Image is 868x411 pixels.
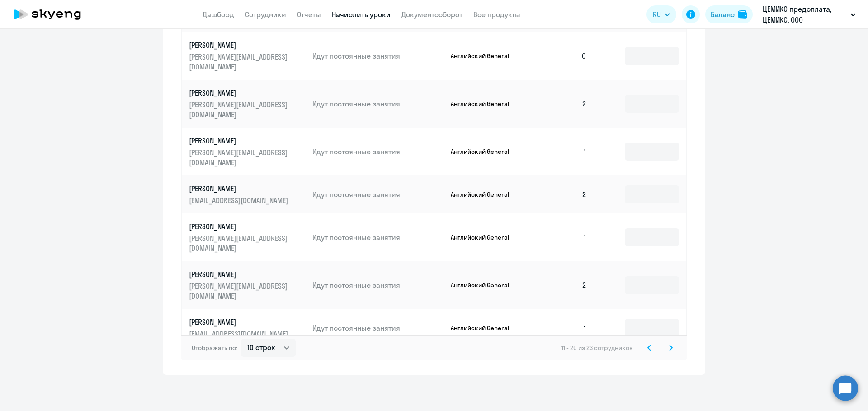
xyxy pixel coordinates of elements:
[646,5,676,23] button: RU
[189,317,290,327] p: [PERSON_NAME]
[189,281,290,301] p: [PERSON_NAME][EMAIL_ADDRESS][DOMAIN_NAME]
[738,10,747,19] img: balance
[189,184,290,194] p: [PERSON_NAME]
[312,51,443,61] p: Идут постоянные занятия
[451,324,519,332] p: Английский General
[401,10,462,19] a: Документооборот
[189,40,305,72] a: [PERSON_NAME][PERSON_NAME][EMAIL_ADDRESS][DOMAIN_NAME]
[451,281,519,289] p: Английский General
[451,52,519,60] p: Английский General
[451,233,519,241] p: Английский General
[189,222,290,231] p: [PERSON_NAME]
[531,309,594,347] td: 1
[653,9,661,20] span: RU
[531,213,594,261] td: 1
[473,10,520,19] a: Все продукты
[189,88,290,98] p: [PERSON_NAME]
[332,10,391,19] a: Начислить уроки
[451,100,519,108] p: Английский General
[711,9,735,20] div: Баланс
[531,80,594,128] td: 2
[189,40,290,50] p: [PERSON_NAME]
[312,323,443,333] p: Идут постоянные занятия
[189,222,305,253] a: [PERSON_NAME][PERSON_NAME][EMAIL_ADDRESS][DOMAIN_NAME]
[189,184,305,205] a: [PERSON_NAME][EMAIL_ADDRESS][DOMAIN_NAME]
[189,136,305,167] a: [PERSON_NAME][PERSON_NAME][EMAIL_ADDRESS][DOMAIN_NAME]
[763,4,847,25] p: ЦЕМИКС предоплата, ЦЕМИКС, ООО
[189,269,290,279] p: [PERSON_NAME]
[312,147,443,157] p: Идут постоянные занятия
[189,195,290,205] p: [EMAIL_ADDRESS][DOMAIN_NAME]
[189,52,290,72] p: [PERSON_NAME][EMAIL_ADDRESS][DOMAIN_NAME]
[451,190,519,199] p: Английский General
[189,100,290,120] p: [PERSON_NAME][EMAIL_ADDRESS][DOMAIN_NAME]
[561,344,633,352] span: 11 - 20 из 23 сотрудников
[451,148,519,156] p: Английский General
[531,32,594,80] td: 0
[189,233,290,253] p: [PERSON_NAME][EMAIL_ADDRESS][DOMAIN_NAME]
[705,5,753,23] button: Балансbalance
[189,329,290,339] p: [EMAIL_ADDRESS][DOMAIN_NAME]
[203,10,234,19] a: Дашборд
[312,232,443,242] p: Идут постоянные занятия
[312,99,443,109] p: Идут постоянные занятия
[312,189,443,199] p: Идут постоянные занятия
[312,280,443,290] p: Идут постоянные занятия
[531,261,594,309] td: 2
[189,148,290,167] p: [PERSON_NAME][EMAIL_ADDRESS][DOMAIN_NAME]
[531,128,594,175] td: 1
[189,88,305,120] a: [PERSON_NAME][PERSON_NAME][EMAIL_ADDRESS][DOMAIN_NAME]
[531,175,594,213] td: 2
[758,4,860,25] button: ЦЕМИКС предоплата, ЦЕМИКС, ООО
[297,10,321,19] a: Отчеты
[189,317,305,339] a: [PERSON_NAME][EMAIL_ADDRESS][DOMAIN_NAME]
[192,344,237,352] span: Отображать по:
[189,269,305,301] a: [PERSON_NAME][PERSON_NAME][EMAIL_ADDRESS][DOMAIN_NAME]
[245,10,286,19] a: Сотрудники
[189,136,290,146] p: [PERSON_NAME]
